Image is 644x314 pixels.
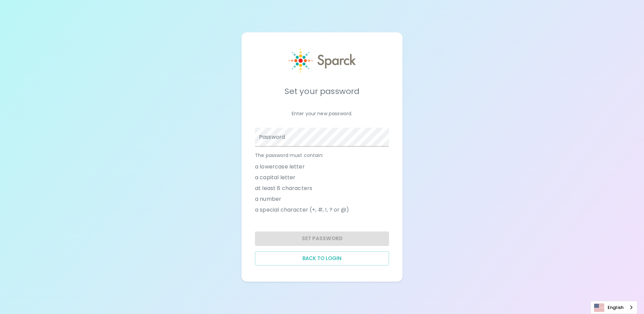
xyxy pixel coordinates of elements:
[255,206,349,214] span: a special character (+, #, !, ? or @)
[255,251,389,265] button: Back to login
[591,301,637,314] a: English
[590,301,637,314] div: Language
[255,174,295,182] span: a capital letter
[255,110,389,117] p: Enter your new password.
[255,152,389,159] p: The password must contain:
[255,195,281,203] span: a number
[255,163,305,171] span: a lowercase letter
[289,49,356,73] img: Sparck logo
[255,86,389,97] h5: Set your password
[590,301,637,314] aside: Language selected: English
[255,184,312,192] span: at least 8 characters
